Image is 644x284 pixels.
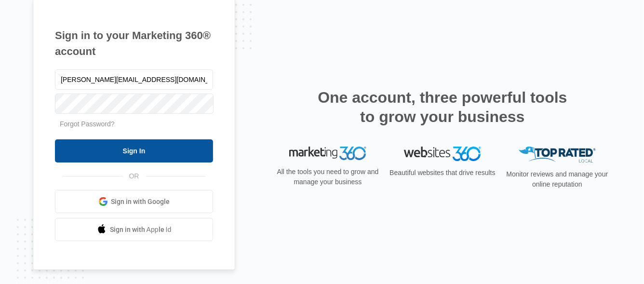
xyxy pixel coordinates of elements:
[55,218,213,241] a: Sign in with Apple Id
[274,167,382,187] p: All the tools you need to grow and manage your business
[55,27,213,59] h1: Sign in to your Marketing 360® account
[55,69,213,90] input: Email
[110,225,172,235] span: Sign in with Apple Id
[315,88,570,126] h2: One account, three powerful tools to grow your business
[289,147,366,160] img: Marketing 360
[55,190,213,213] a: Sign in with Google
[60,120,115,128] a: Forgot Password?
[122,171,146,181] span: OR
[503,169,611,189] p: Monitor reviews and manage your online reputation
[111,197,170,207] span: Sign in with Google
[519,147,596,162] img: Top Rated Local
[404,147,481,161] img: Websites 360
[389,168,496,178] p: Beautiful websites that drive results
[55,139,213,162] input: Sign In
